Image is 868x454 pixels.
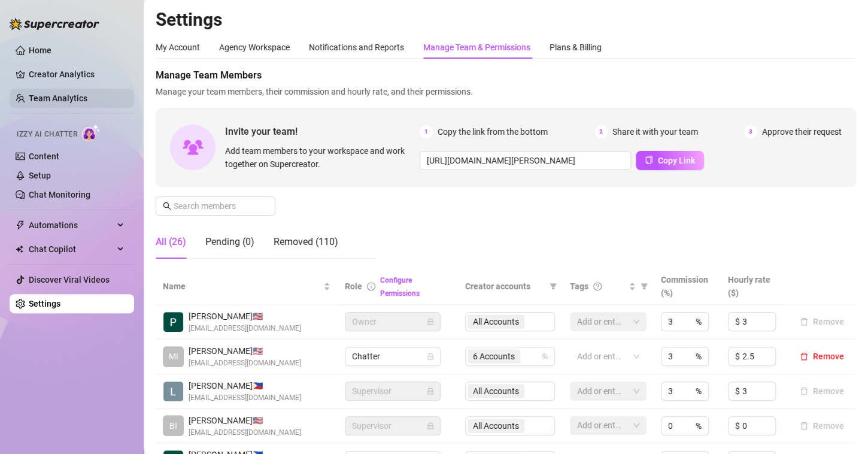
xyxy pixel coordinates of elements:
span: Remove [813,352,844,361]
span: Invite your team! [225,124,420,139]
span: lock [427,353,434,360]
div: My Account [156,41,200,54]
span: delete [800,352,808,361]
span: 1 [420,125,433,138]
a: Creator Analytics [29,65,125,84]
span: Automations [29,216,114,235]
span: search [163,202,171,210]
h2: Settings [156,8,856,31]
span: 2 [594,125,608,138]
span: Supervisor [352,382,433,400]
img: Chat Copilot [16,245,23,253]
a: Team Analytics [29,93,87,103]
a: Configure Permissions [380,276,420,298]
div: Pending (0) [205,235,254,249]
div: All (26) [156,235,186,249]
span: [PERSON_NAME] 🇵🇭 [189,379,301,392]
span: Role [345,282,362,291]
span: Approve their request [762,125,842,138]
div: Notifications and Reports [309,41,404,54]
span: lock [427,388,434,395]
a: Chat Monitoring [29,190,90,199]
span: [EMAIL_ADDRESS][DOMAIN_NAME] [189,323,301,334]
span: Izzy AI Chatter [17,129,77,140]
th: Commission (%) [654,268,721,305]
span: Chatter [352,347,433,365]
span: [EMAIL_ADDRESS][DOMAIN_NAME] [189,392,301,404]
span: 6 Accounts [473,350,515,363]
button: Remove [795,384,849,398]
span: [PERSON_NAME] 🇺🇸 [189,414,301,427]
span: lock [427,422,434,429]
span: Supervisor [352,417,433,435]
th: Name [156,268,338,305]
button: Remove [795,419,849,433]
span: filter [550,283,557,290]
span: Copy Link [658,156,695,165]
img: Lorenzo [163,382,183,401]
div: Agency Workspace [219,41,290,54]
span: Manage Team Members [156,68,856,83]
span: [EMAIL_ADDRESS][DOMAIN_NAME] [189,427,301,438]
span: BI [169,419,177,432]
span: MI [169,350,178,363]
th: Hourly rate ($) [721,268,788,305]
span: [PERSON_NAME] 🇺🇸 [189,344,301,358]
span: Copy the link from the bottom [438,125,548,138]
span: lock [427,318,434,325]
span: filter [547,277,559,295]
span: 6 Accounts [468,349,520,364]
span: question-circle [593,282,602,290]
span: Creator accounts [465,280,545,293]
img: logo-BBDzfeDw.svg [10,18,99,30]
span: Share it with your team [612,125,698,138]
a: Home [29,46,51,55]
div: Manage Team & Permissions [423,41,530,54]
span: Chat Copilot [29,240,114,259]
span: info-circle [367,282,375,290]
span: thunderbolt [16,220,25,230]
a: Discover Viral Videos [29,275,110,284]
span: copy [645,156,653,164]
span: [PERSON_NAME] 🇺🇸 [189,310,301,323]
span: 3 [744,125,757,138]
a: Settings [29,299,60,308]
img: AI Chatter [82,124,101,141]
span: Manage your team members, their commission and hourly rate, and their permissions. [156,85,856,98]
button: Remove [795,349,849,364]
input: Search members [174,199,259,213]
div: Plans & Billing [550,41,602,54]
div: Removed (110) [274,235,338,249]
span: Tags [570,280,588,293]
span: Owner [352,313,433,331]
span: Name [163,280,321,293]
a: Setup [29,171,51,180]
a: Content [29,152,59,161]
span: Add team members to your workspace and work together on Supercreator. [225,144,415,171]
button: Copy Link [636,151,704,170]
span: team [541,353,548,360]
button: Remove [795,314,849,329]
span: [EMAIL_ADDRESS][DOMAIN_NAME] [189,358,301,369]
span: filter [641,283,648,290]
img: Paige [163,312,183,332]
span: filter [638,277,650,295]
